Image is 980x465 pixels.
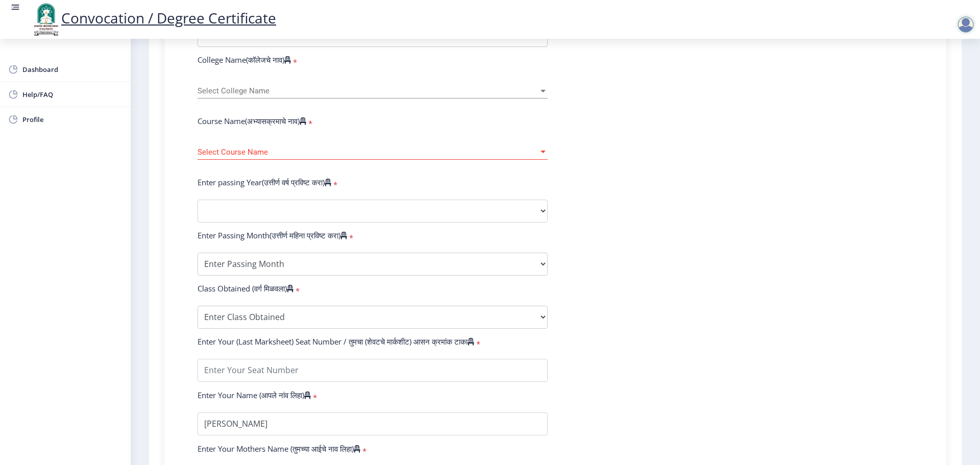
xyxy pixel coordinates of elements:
label: Enter passing Year(उत्तीर्ण वर्ष प्रविष्ट करा) [198,177,331,187]
span: Help/FAQ [22,88,122,101]
span: Profile [22,113,122,126]
input: Enter Your Name [198,412,548,435]
label: Enter Your Name (आपले नांव लिहा) [198,390,311,400]
span: Dashboard [22,63,122,76]
label: Enter Passing Month(उत्तीर्ण महिना प्रविष्ट करा) [198,230,347,240]
img: logo [31,2,61,37]
span: Select Course Name [198,148,538,157]
label: Enter Your Mothers Name (तुमच्या आईचे नाव लिहा) [198,444,360,454]
a: Convocation / Degree Certificate [31,8,276,28]
label: Class Obtained (वर्ग मिळवला) [198,283,293,293]
span: Select College Name [198,87,538,95]
input: Enter Your Seat Number [198,359,548,382]
label: College Name(कॉलेजचे नाव) [198,55,291,65]
label: Enter Your (Last Marksheet) Seat Number / तुमचा (शेवटचे मार्कशीट) आसन क्रमांक टाका [198,336,474,347]
label: Course Name(अभ्यासक्रमाचे नाव) [198,116,306,126]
